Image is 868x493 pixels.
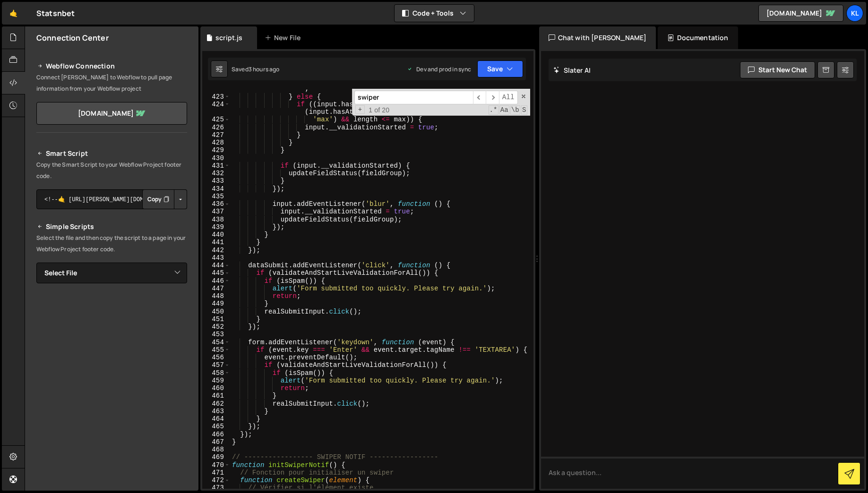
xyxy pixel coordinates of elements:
div: 473 [202,484,230,492]
div: 444 [202,262,230,269]
div: 448 [202,292,230,300]
div: 460 [202,384,230,392]
div: 457 [202,361,230,369]
div: 465 [202,423,230,430]
div: 456 [202,354,230,361]
div: 467 [202,438,230,446]
div: 445 [202,269,230,277]
a: Kl [846,5,863,22]
iframe: YouTube video player [36,390,188,475]
div: Dev and prod in sync [407,65,471,73]
div: Statsnbet [36,8,75,19]
button: Copy [142,189,174,209]
a: 🤙 [2,2,25,25]
div: 432 [202,170,230,177]
div: 466 [202,431,230,438]
div: 462 [202,400,230,408]
div: 428 [202,139,230,146]
div: 461 [202,392,230,399]
div: 431 [202,162,230,170]
span: 1 of 20 [365,106,393,114]
div: 447 [202,285,230,292]
p: Select the file and then copy the script to a page in your Webflow Project footer code. [36,232,187,255]
button: Start new chat [740,61,815,78]
div: 440 [202,231,230,238]
div: 451 [202,315,230,323]
div: 429 [202,146,230,154]
h2: Smart Script [36,148,187,159]
input: Search for [354,91,473,104]
button: Save [477,60,523,77]
div: 424 [202,101,230,116]
div: 449 [202,300,230,307]
div: 425 [202,116,230,123]
div: Button group with nested dropdown [142,189,187,209]
div: 446 [202,277,230,285]
div: Documentation [658,26,738,49]
div: 430 [202,154,230,162]
div: 3 hours ago [249,65,280,73]
div: 435 [202,193,230,200]
span: CaseSensitive Search [499,105,509,115]
h2: Slater AI [553,66,591,75]
div: 459 [202,377,230,384]
div: 442 [202,246,230,254]
div: 450 [202,308,230,315]
h2: Connection Center [36,33,109,43]
span: RegExp Search [489,105,498,115]
div: 463 [202,408,230,415]
div: 472 [202,476,230,484]
span: Toggle Replace mode [355,105,365,114]
div: 464 [202,415,230,423]
span: Search In Selection [521,105,527,115]
div: Chat with [PERSON_NAME] [539,26,656,49]
div: 454 [202,339,230,346]
div: 469 [202,453,230,461]
div: 458 [202,369,230,377]
span: Alt-Enter [499,91,518,104]
div: 427 [202,131,230,139]
div: 470 [202,461,230,469]
div: 436 [202,200,230,208]
div: script.js [215,33,242,42]
span: ​ [486,91,499,104]
div: 468 [202,446,230,453]
div: 453 [202,331,230,338]
a: [DOMAIN_NAME] [758,5,843,22]
div: 423 [202,93,230,101]
span: Whole Word Search [510,105,520,115]
p: Connect [PERSON_NAME] to Webflow to pull page information from your Webflow project [36,72,187,94]
div: 434 [202,185,230,193]
p: Copy the Smart Script to your Webflow Project footer code. [36,159,187,182]
div: Saved [232,65,280,73]
iframe: YouTube video player [36,299,188,384]
div: 433 [202,177,230,185]
div: 426 [202,124,230,131]
h2: Simple Scripts [36,221,187,232]
div: 452 [202,323,230,331]
div: 439 [202,223,230,231]
div: 471 [202,469,230,476]
div: 455 [202,346,230,354]
h2: Webflow Connection [36,60,187,72]
div: 437 [202,208,230,215]
textarea: <!--🤙 [URL][PERSON_NAME][DOMAIN_NAME]> <script>document.addEventListener("DOMContentLoaded", func... [36,189,187,209]
div: 438 [202,216,230,223]
div: 443 [202,254,230,262]
div: New File [265,33,304,42]
button: Code + Tools [395,5,474,22]
span: ​ [473,91,486,104]
div: 441 [202,238,230,246]
a: [DOMAIN_NAME] [36,102,187,125]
